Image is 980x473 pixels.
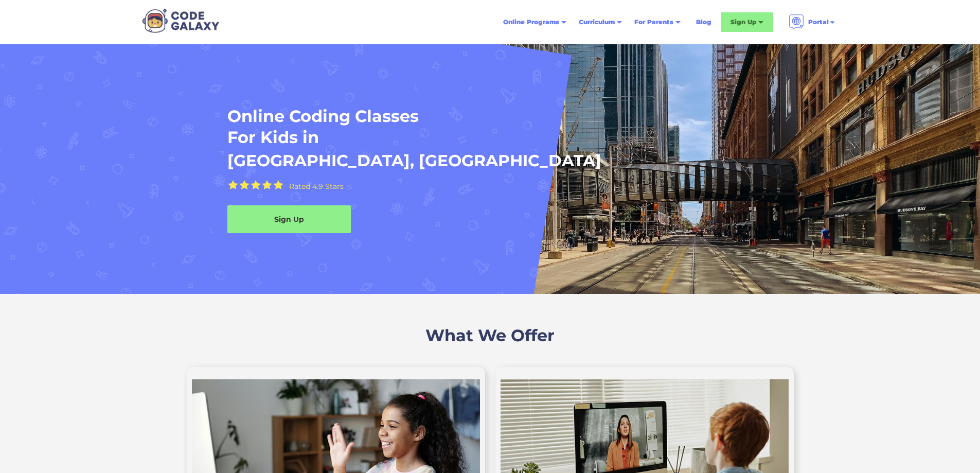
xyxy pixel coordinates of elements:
div: Online Programs [503,17,559,27]
div: Sign Up [730,17,756,27]
div: Portal [782,10,842,34]
img: Yellow Star - the Code Galaxy [239,180,250,190]
div: Rated 4.9 Stars [289,183,344,190]
h1: Online Coding Classes For Kids in [227,106,672,148]
div: Sign Up [227,214,351,224]
div: Sign Up [721,12,773,32]
div: Portal [808,17,829,27]
img: Yellow Star - the Code Galaxy [251,180,261,190]
div: Curriculum [579,17,615,27]
img: Yellow Star - the Code Galaxy [273,180,283,190]
img: Yellow Star - the Code Galaxy [228,180,238,190]
a: Blog [690,13,718,31]
div: For Parents [628,13,687,31]
h1: [GEOGRAPHIC_DATA], [GEOGRAPHIC_DATA] [227,150,601,171]
img: Yellow Star - the Code Galaxy [262,180,272,190]
div: Online Programs [497,13,573,31]
div: For Parents [634,17,673,27]
div: Curriculum [573,13,628,31]
a: Sign Up [227,205,351,233]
